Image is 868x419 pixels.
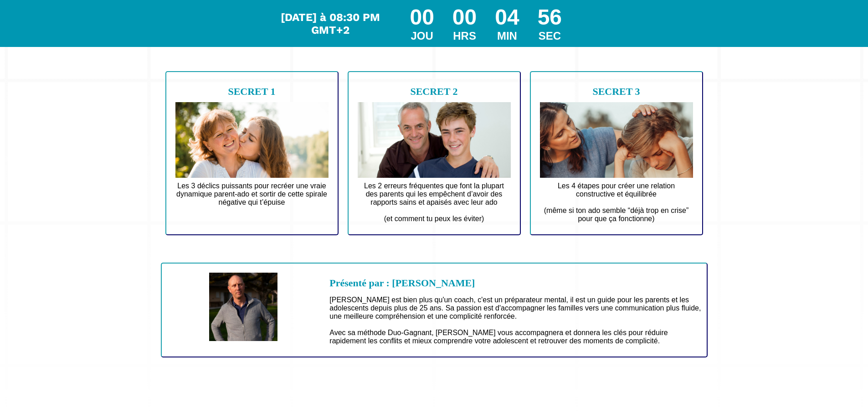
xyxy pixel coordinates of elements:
div: HRS [452,30,477,42]
text: Les 4 étapes pour créer une relation constructive et équilibrée (même si ton ado semble “déjà tro... [540,180,693,225]
img: 6e5ea48f4dd0521e46c6277ff4d310bb_Design_sans_titre_5.jpg [540,102,693,178]
b: SECRET 1 [228,86,275,97]
img: 266531c25af78cdab9fb5ae8c8282d7f_robin.jpg [209,273,277,341]
img: 774e71fe38cd43451293438b60a23fce_Design_sans_titre_1.jpg [358,102,511,178]
div: 00 [410,5,434,30]
text: Les 2 erreurs fréquentes que font la plupart des parents qui les empêchent d’avoir des rapports s... [358,180,511,225]
b: SECRET 3 [592,86,640,97]
div: JOU [410,30,434,42]
div: MIN [495,30,519,42]
div: 00 [452,5,477,30]
div: SEC [538,30,562,42]
span: [DATE] à 08:30 PM GMT+2 [281,11,380,36]
div: 56 [538,5,562,30]
b: Présenté par : [PERSON_NAME] [329,277,475,289]
div: 04 [495,5,519,30]
b: SECRET 2 [410,86,457,97]
img: d70f9ede54261afe2763371d391305a3_Design_sans_titre_4.jpg [175,102,329,178]
text: Les 3 déclics puissants pour recréer une vraie dynamique parent-ado et sortir de cette spirale né... [175,180,329,217]
div: Le webinar commence dans... [278,11,382,36]
text: [PERSON_NAME] est bien plus qu'un coach, c'est un préparateur mental, il est un guide pour les pa... [329,294,702,347]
